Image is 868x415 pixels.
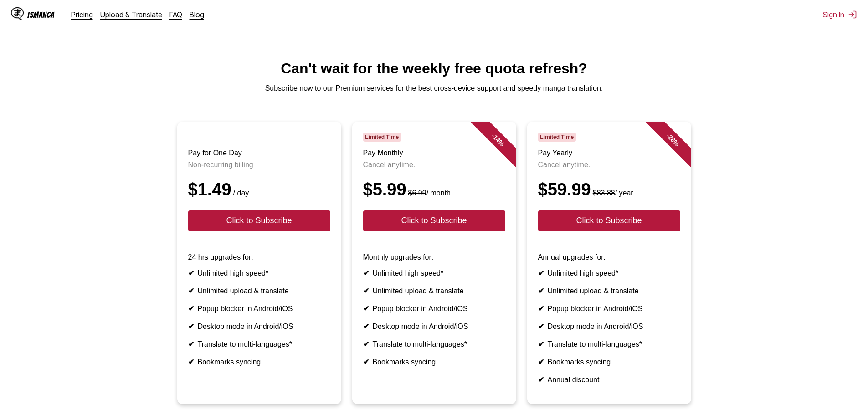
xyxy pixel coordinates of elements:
[538,287,680,295] li: Unlimited upload & translate
[538,376,544,384] b: ✔
[538,375,680,384] li: Annual discount
[188,340,194,348] b: ✔
[363,161,505,169] p: Cancel anytime.
[408,189,426,197] s: $6.99
[591,189,633,197] small: / year
[363,287,505,295] li: Unlimited upload & translate
[190,10,204,19] a: Blog
[7,84,861,92] p: Subscribe now to our Premium services for the best cross-device support and speedy manga translat...
[363,340,505,348] li: Translate to multi-languages*
[538,323,544,330] b: ✔
[538,304,680,313] li: Popup blocker in Android/iOS
[363,304,505,313] li: Popup blocker in Android/iOS
[538,358,544,366] b: ✔
[188,180,330,200] div: $1.49
[188,149,330,157] h3: Pay for One Day
[188,287,330,295] li: Unlimited upload & translate
[363,253,505,261] p: Monthly upgrades for:
[538,149,680,157] h3: Pay Yearly
[188,287,194,295] b: ✔
[100,10,162,19] a: Upload & Translate
[363,358,505,366] li: Bookmarks syncing
[823,10,857,19] button: Sign In
[645,113,700,167] div: - 28 %
[538,358,680,366] li: Bookmarks syncing
[363,340,369,348] b: ✔
[188,161,330,169] p: Non-recurring billing
[538,253,680,261] p: Annual upgrades for:
[231,189,249,197] small: / day
[188,210,330,231] button: Click to Subscribe
[363,180,505,200] div: $5.99
[538,287,544,295] b: ✔
[538,133,576,142] span: Limited Time
[188,358,330,366] li: Bookmarks syncing
[363,210,505,231] button: Click to Subscribe
[188,253,330,261] p: 24 hrs upgrades for:
[538,340,544,348] b: ✔
[363,323,369,330] b: ✔
[27,10,55,19] div: IsManga
[188,358,194,366] b: ✔
[363,269,505,277] li: Unlimited high speed*
[363,149,505,157] h3: Pay Monthly
[188,322,330,331] li: Desktop mode in Android/iOS
[538,322,680,331] li: Desktop mode in Android/iOS
[7,60,861,77] h1: Can't wait for the weekly free quota refresh?
[538,269,680,277] li: Unlimited high speed*
[169,10,182,19] a: FAQ
[11,7,24,20] img: IsManga Logo
[363,358,369,366] b: ✔
[363,322,505,331] li: Desktop mode in Android/iOS
[538,180,680,200] div: $59.99
[538,161,680,169] p: Cancel anytime.
[363,269,369,277] b: ✔
[188,304,330,313] li: Popup blocker in Android/iOS
[71,10,93,19] a: Pricing
[363,287,369,295] b: ✔
[406,189,451,197] small: / month
[538,210,680,231] button: Click to Subscribe
[538,305,544,313] b: ✔
[188,305,194,313] b: ✔
[363,133,401,142] span: Limited Time
[593,189,615,197] s: $83.88
[363,305,369,313] b: ✔
[188,323,194,330] b: ✔
[538,269,544,277] b: ✔
[848,10,857,19] img: Sign out
[538,340,680,348] li: Translate to multi-languages*
[11,7,71,22] a: IsManga LogoIsManga
[470,113,525,167] div: - 14 %
[188,269,194,277] b: ✔
[188,340,330,348] li: Translate to multi-languages*
[188,269,330,277] li: Unlimited high speed*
